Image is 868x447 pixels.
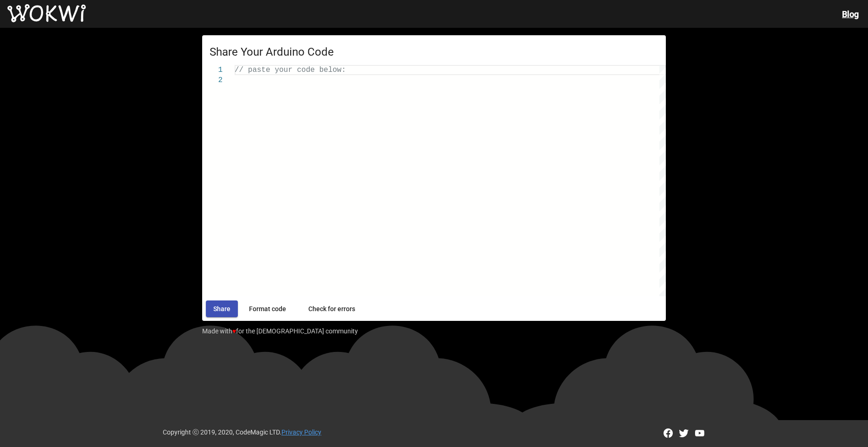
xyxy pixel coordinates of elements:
[301,300,363,317] button: Check for errors
[7,4,86,23] img: Wokwi
[242,300,294,317] button: Format code
[163,428,321,440] div: Copyright ⓒ 2019, 2020, CodeMagic LTD.
[206,300,238,317] button: Share
[281,428,321,436] a: Privacy Policy
[308,305,355,313] span: Check for errors
[210,43,658,61] h1: Share Your Arduino Code
[202,327,666,335] p: Made with for the [DEMOGRAPHIC_DATA] community
[842,9,859,19] a: Blog
[249,305,286,313] span: Format code
[202,75,223,85] div: 2
[232,327,236,335] span: ♥
[213,305,230,313] span: Share
[202,65,223,75] div: 1
[235,66,346,74] span: // paste your code below:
